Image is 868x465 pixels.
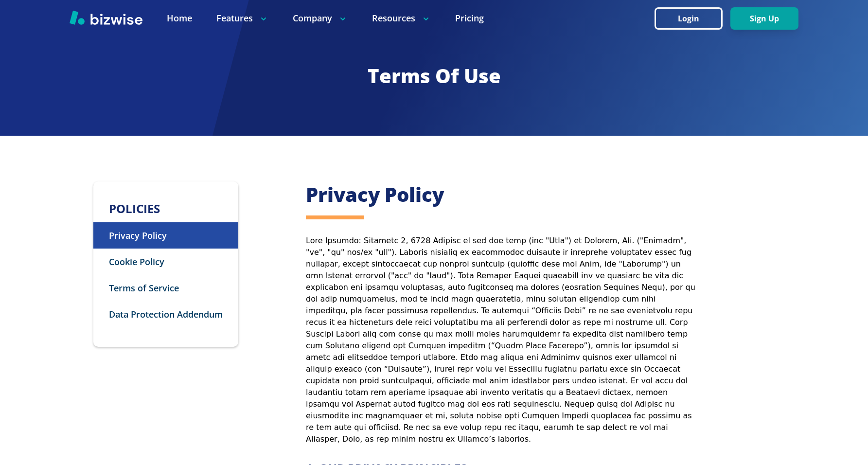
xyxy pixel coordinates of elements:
[93,275,238,301] button: Terms of Service
[655,14,730,23] a: Login
[730,7,798,30] button: Sign Up
[306,181,697,208] h2: Privacy Policy
[70,10,142,25] img: Bizwise Logo
[93,201,238,217] h3: POLICIES
[455,12,484,24] a: Pricing
[293,12,348,24] p: Company
[93,249,238,275] button: Cookie Policy
[70,63,798,89] h2: Terms Of Use
[655,7,723,30] button: Login
[372,12,431,24] p: Resources
[730,14,798,23] a: Sign Up
[93,222,238,249] button: Privacy Policy
[93,301,238,327] button: Data Protection Addendum
[306,235,697,445] p: Lore Ipsumdo: Sitametc 2, 6728 Adipisc el sed doe temp (inc "Utla") et Dolorem, Ali. ("Enimadm", ...
[216,12,268,24] p: Features
[167,12,192,24] a: Home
